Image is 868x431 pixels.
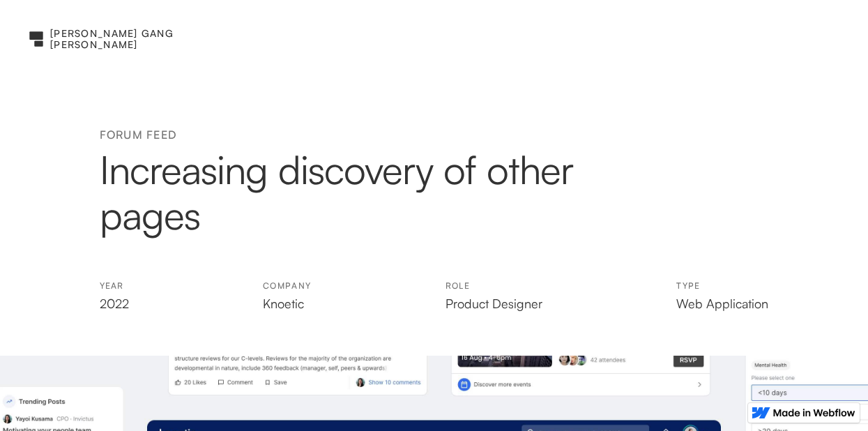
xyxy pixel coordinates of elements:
[676,296,768,311] div: Web Application
[28,11,190,67] a: [PERSON_NAME] gang [PERSON_NAME]
[50,28,190,50] div: [PERSON_NAME] gang [PERSON_NAME]
[263,281,311,291] div: Company
[446,281,542,291] div: role
[100,146,602,236] h1: Increasing discovery of other pages
[773,409,855,417] img: Made in Webflow
[446,296,542,311] div: Product Designer
[263,296,311,311] div: Knoetic
[100,296,129,311] div: 2022
[100,281,129,291] div: year
[100,128,602,141] div: forum feed
[676,281,768,291] div: type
